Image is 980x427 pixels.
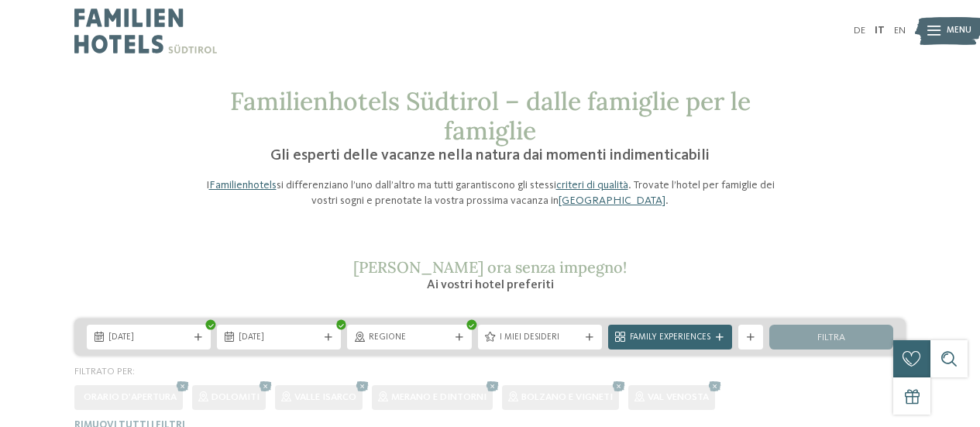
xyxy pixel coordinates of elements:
span: [PERSON_NAME] ora senza impegno! [353,257,627,277]
span: Ai vostri hotel preferiti [427,279,554,291]
span: I miei desideri [500,332,580,344]
span: [DATE] [239,332,319,344]
p: I si differenziano l’uno dall’altro ma tutti garantiscono gli stessi . Trovate l’hotel per famigl... [196,177,785,208]
a: criteri di qualità [556,180,628,191]
span: Menu [947,25,971,37]
span: Family Experiences [630,332,710,344]
span: Regione [369,332,449,344]
a: Familienhotels [209,180,277,191]
a: DE [854,26,865,36]
a: EN [894,26,906,36]
span: [DATE] [108,332,189,344]
a: IT [875,26,885,36]
span: Gli esperti delle vacanze nella natura dai momenti indimenticabili [270,148,710,164]
span: Familienhotels Südtirol – dalle famiglie per le famiglie [230,85,751,146]
a: [GEOGRAPHIC_DATA] [559,195,665,206]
